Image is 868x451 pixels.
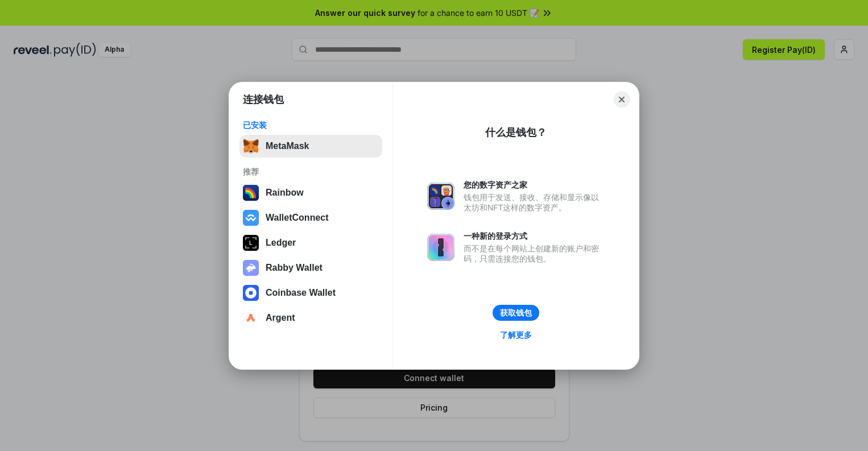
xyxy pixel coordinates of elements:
img: svg+xml,%3Csvg%20xmlns%3D%22http%3A%2F%2Fwww.w3.org%2F2000%2Fsvg%22%20fill%3D%22none%22%20viewBox... [243,260,259,276]
div: Argent [266,313,295,323]
div: 推荐 [243,167,379,177]
div: 您的数字资产之家 [464,180,605,190]
div: 什么是钱包？ [485,126,547,139]
img: svg+xml,%3Csvg%20width%3D%2228%22%20height%3D%2228%22%20viewBox%3D%220%200%2028%2028%22%20fill%3D... [243,310,259,326]
img: svg+xml,%3Csvg%20width%3D%2228%22%20height%3D%2228%22%20viewBox%3D%220%200%2028%2028%22%20fill%3D... [243,285,259,301]
button: Argent [239,307,382,329]
div: 而不是在每个网站上创建新的账户和密码，只需连接您的钱包。 [464,243,605,264]
div: MetaMask [266,141,309,151]
div: WalletConnect [266,213,329,223]
button: MetaMask [239,135,382,158]
button: 获取钱包 [493,305,539,321]
div: Ledger [266,238,296,248]
img: svg+xml,%3Csvg%20xmlns%3D%22http%3A%2F%2Fwww.w3.org%2F2000%2Fsvg%22%20width%3D%2228%22%20height%3... [243,235,259,251]
img: svg+xml,%3Csvg%20xmlns%3D%22http%3A%2F%2Fwww.w3.org%2F2000%2Fsvg%22%20fill%3D%22none%22%20viewBox... [427,234,454,261]
img: svg+xml,%3Csvg%20fill%3D%22none%22%20height%3D%2233%22%20viewBox%3D%220%200%2035%2033%22%20width%... [243,138,259,154]
button: Coinbase Wallet [239,282,382,304]
img: svg+xml,%3Csvg%20xmlns%3D%22http%3A%2F%2Fwww.w3.org%2F2000%2Fsvg%22%20fill%3D%22none%22%20viewBox... [427,183,454,210]
button: WalletConnect [239,206,382,229]
button: Rabby Wallet [239,256,382,279]
img: svg+xml,%3Csvg%20width%3D%2228%22%20height%3D%2228%22%20viewBox%3D%220%200%2028%2028%22%20fill%3D... [243,210,259,226]
div: 钱包用于发送、接收、存储和显示像以太坊和NFT这样的数字资产。 [464,192,605,213]
div: Rainbow [266,188,304,198]
div: 了解更多 [500,330,532,340]
img: svg+xml,%3Csvg%20width%3D%22120%22%20height%3D%22120%22%20viewBox%3D%220%200%20120%20120%22%20fil... [243,185,259,201]
button: Rainbow [239,181,382,204]
div: Coinbase Wallet [266,288,336,298]
div: 获取钱包 [500,308,532,318]
div: Rabby Wallet [266,263,323,273]
a: 了解更多 [493,328,539,342]
div: 一种新的登录方式 [464,231,605,241]
button: Close [614,92,630,107]
button: Ledger [239,231,382,254]
h1: 连接钱包 [243,93,284,106]
div: 已安装 [243,120,379,130]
